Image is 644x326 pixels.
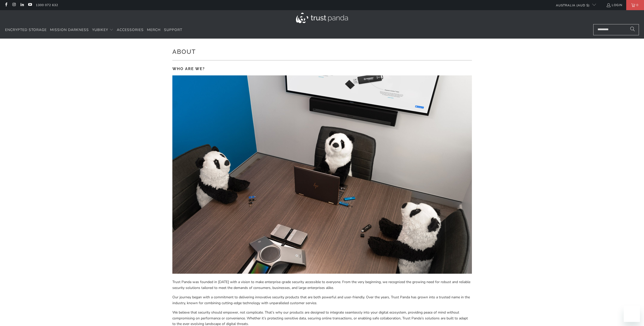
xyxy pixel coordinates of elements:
nav: Translation missing: en.navigation.header.main_nav [5,24,182,36]
a: Accessories [117,24,144,36]
h1: About [172,46,472,56]
a: Mission Darkness [50,24,89,36]
span: Support [164,27,182,32]
button: Search [626,24,639,35]
a: 1300 072 632 [36,2,58,8]
a: Encrypted Storage [5,24,47,36]
span: Encrypted Storage [5,27,47,32]
a: Support [164,24,182,36]
summary: YubiKey [92,24,113,36]
a: Login [606,2,622,8]
span: Mission Darkness [50,27,89,32]
span: Accessories [117,27,144,32]
a: Trust Panda Australia on Instagram [12,3,16,7]
span: Merch [147,27,161,32]
span: Trust Panda was founded in [DATE] with a vision to make enterprise-grade security accessible to e... [172,280,470,290]
span: Our journey began with a commitment to delivering innovative security products that are both powe... [172,295,470,305]
span: YubiKey [92,27,108,32]
img: Trust Panda Australia [296,13,348,23]
strong: WHO ARE WE? [172,67,205,71]
a: Trust Panda Australia on YouTube [28,3,32,7]
a: Merch [147,24,161,36]
a: Trust Panda Australia on Facebook [4,3,8,7]
iframe: Button to launch messaging window [624,306,640,322]
input: Search... [593,24,639,35]
a: Trust Panda Australia on LinkedIn [20,3,24,7]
